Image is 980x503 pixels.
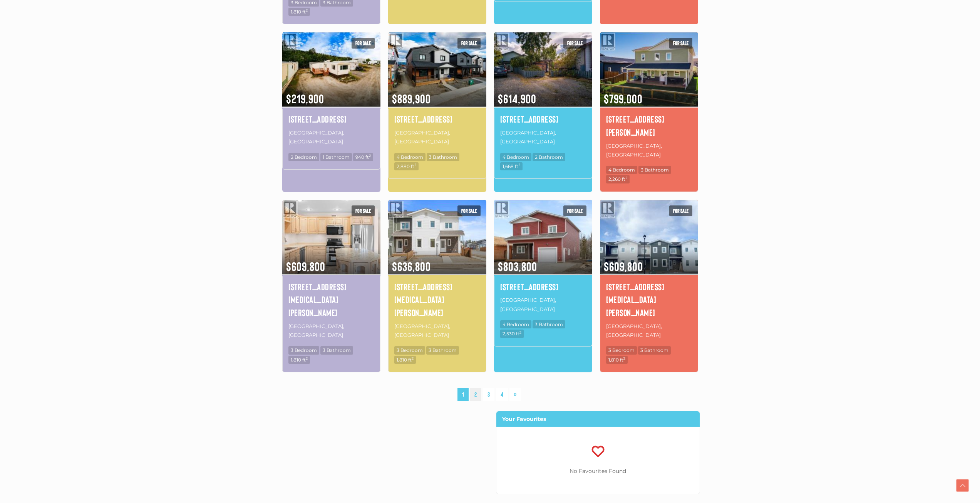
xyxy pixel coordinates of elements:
[352,38,375,49] span: For sale
[600,249,698,274] span: $609,800
[494,199,592,275] img: 24 FLORA AVENUE, Whitehorse, Yukon
[669,38,692,49] span: For sale
[625,176,627,180] sup: 2
[483,388,494,401] a: 3
[306,8,308,12] sup: 2
[600,199,698,275] img: 222 WITCH HAZEL DRIVE, Whitehorse, Yukon
[638,166,671,174] span: 3 Bathroom
[320,346,353,354] span: 3 Bathroom
[394,346,425,354] span: 3 Bedroom
[394,356,416,364] span: 1,810 ft
[388,81,486,107] span: $889,900
[369,153,371,158] sup: 2
[394,113,480,126] a: [STREET_ADDRESS]
[288,128,374,147] p: [GEOGRAPHIC_DATA], [GEOGRAPHIC_DATA]
[496,388,508,401] a: 4
[353,153,373,161] span: 940 ft
[412,356,414,360] sup: 2
[563,205,586,216] span: For sale
[394,162,419,170] span: 2,880 ft
[494,249,592,274] span: $803,800
[282,199,380,275] img: 208 WITCH HAZEL DRIVE, Whitehorse, Yukon
[470,388,481,401] a: 2
[388,249,486,274] span: $636,800
[282,31,380,108] img: 15-200 LOBIRD ROAD, Whitehorse, Yukon
[606,321,692,341] p: [GEOGRAPHIC_DATA], [GEOGRAPHIC_DATA]
[606,166,637,174] span: 4 Bedroom
[288,356,310,364] span: 1,810 ft
[288,346,319,354] span: 3 Bedroom
[426,346,459,354] span: 3 Bathroom
[600,81,698,107] span: $799,000
[533,320,565,328] span: 3 Bathroom
[320,153,352,161] span: 1 Bathroom
[288,321,374,341] p: [GEOGRAPHIC_DATA], [GEOGRAPHIC_DATA]
[623,356,625,360] sup: 2
[457,205,481,216] span: For sale
[606,356,628,364] span: 1,810 ft
[500,320,531,328] span: 4 Bedroom
[414,163,416,167] sup: 2
[288,8,310,16] span: 1,810 ft
[282,249,380,274] span: $609,800
[394,321,480,341] p: [GEOGRAPHIC_DATA], [GEOGRAPHIC_DATA]
[388,199,486,275] img: 206 WITCH HAZEL DRIVE, Whitehorse, Yukon
[288,153,319,161] span: 2 Bedroom
[563,38,586,49] span: For sale
[306,356,308,360] sup: 2
[502,416,546,422] strong: Your Favourites
[496,466,700,476] p: No Favourites Found
[282,81,380,107] span: $219,900
[638,346,671,354] span: 3 Bathroom
[388,31,486,108] img: 33 WYVERN AVENUE, Whitehorse, Yukon
[352,205,375,216] span: For sale
[457,388,469,401] span: 1
[606,113,692,138] a: [STREET_ADDRESS][PERSON_NAME]
[394,128,480,147] p: [GEOGRAPHIC_DATA], [GEOGRAPHIC_DATA]
[519,330,521,335] sup: 2
[288,113,374,126] a: [STREET_ADDRESS]
[500,295,586,315] p: [GEOGRAPHIC_DATA], [GEOGRAPHIC_DATA]
[288,280,374,319] a: [STREET_ADDRESS][MEDICAL_DATA][PERSON_NAME]
[509,388,521,401] a: »
[394,280,480,319] a: [STREET_ADDRESS][MEDICAL_DATA][PERSON_NAME]
[500,280,586,293] a: [STREET_ADDRESS]
[500,113,586,126] a: [STREET_ADDRESS]
[500,162,523,170] span: 1,668 ft
[494,81,592,107] span: $614,900
[606,346,637,354] span: 3 Bedroom
[600,31,698,108] img: 208 LUELLA LANE, Whitehorse, Yukon
[457,38,481,49] span: For sale
[500,153,531,161] span: 4 Bedroom
[669,205,692,216] span: For sale
[427,153,459,161] span: 3 Bathroom
[533,153,565,161] span: 2 Bathroom
[394,153,426,161] span: 4 Bedroom
[606,175,630,183] span: 2,260 ft
[518,163,520,167] sup: 2
[606,141,692,160] p: [GEOGRAPHIC_DATA], [GEOGRAPHIC_DATA]
[500,128,586,147] p: [GEOGRAPHIC_DATA], [GEOGRAPHIC_DATA]
[606,280,692,319] a: [STREET_ADDRESS][MEDICAL_DATA][PERSON_NAME]
[500,330,524,338] span: 2,530 ft
[494,31,592,108] img: A-7 CAMBRAI PLACE, Whitehorse, Yukon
